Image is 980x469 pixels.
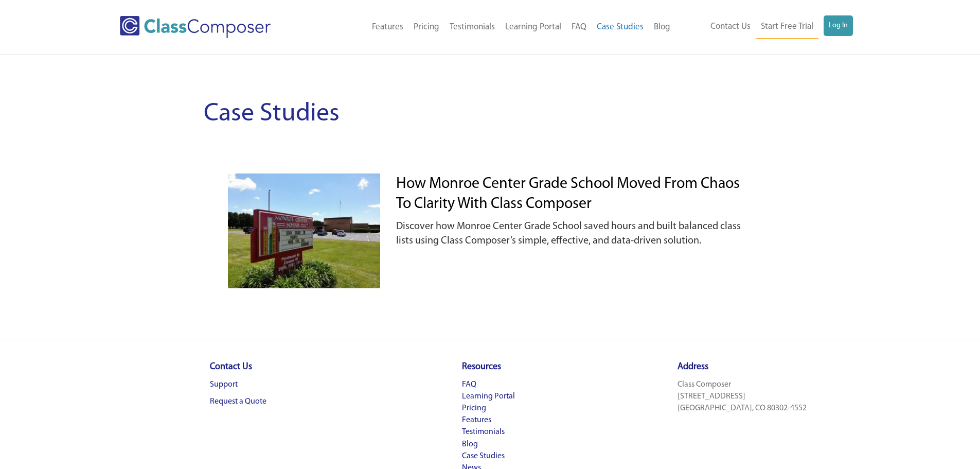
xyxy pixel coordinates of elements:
[462,361,519,374] h4: Resources
[462,392,515,401] a: Learning Portal
[705,15,756,38] a: Contact Us
[462,404,486,412] a: Pricing
[444,16,500,39] a: Testimonials
[675,15,853,39] nav: Header Menu
[228,173,381,288] img: Monroe Center School
[462,440,478,448] a: Blog
[462,380,476,389] a: FAQ
[592,16,649,39] a: Case Studies
[824,15,853,36] a: Log In
[408,16,444,39] a: Pricing
[120,16,271,38] img: Class Composer
[462,428,505,436] a: Testimonials
[462,452,505,460] a: Case Studies
[462,416,491,424] a: Features
[396,219,752,248] p: Discover how Monroe Center Grade School saved hours and built balanced class lists using Class Co...
[210,397,266,406] a: Request a Quote
[500,16,566,39] a: Learning Portal
[210,361,266,374] h4: Contact Us
[313,16,675,39] nav: Header Menu
[678,361,807,374] h4: Address
[210,380,238,389] a: Support
[649,16,675,39] a: Blog
[367,16,408,39] a: Features
[566,16,592,39] a: FAQ
[756,15,818,39] a: Start Free Trial
[678,379,807,415] p: Class Composer [STREET_ADDRESS] [GEOGRAPHIC_DATA], CO 80302-4552
[204,96,777,132] h1: Case Studies
[396,176,740,212] a: How Monroe Center Grade School Moved from Chaos to Clarity with Class Composer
